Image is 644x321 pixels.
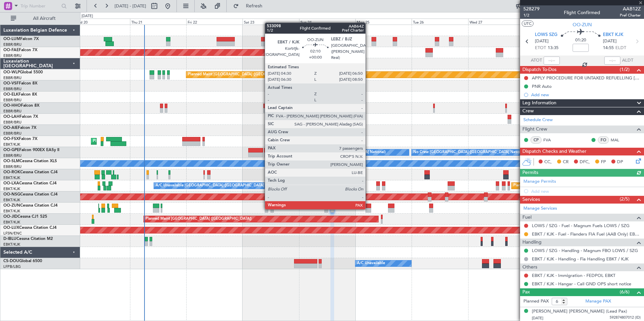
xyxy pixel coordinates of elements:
label: Planned PAX [523,298,549,305]
span: ATOT [531,57,542,64]
a: OO-LUMFalcon 7X [3,37,39,41]
a: OO-NSGCessna Citation CJ4 [3,192,58,197]
div: No Crew [GEOGRAPHIC_DATA] ([GEOGRAPHIC_DATA] National) [273,147,386,157]
span: All Aircraft [18,16,71,21]
span: OO-FSX [3,137,19,141]
a: EBKT/KJK [3,175,20,180]
a: LFPB/LBG [3,264,21,269]
a: EBKT/KJK [3,186,20,191]
a: EBBR/BRU [3,120,22,125]
a: EBKT/KJK [3,220,20,225]
span: Others [522,263,537,271]
span: OO-AIE [3,126,18,130]
span: [DATE] - [DATE] [115,3,146,9]
a: OO-HHOFalcon 8X [3,104,39,108]
div: Fri 22 [186,19,243,25]
span: [DATE] [603,38,617,45]
span: Leg Information [522,99,556,107]
span: OO-LAH [3,115,20,119]
a: EBBR/BRU [3,164,22,169]
div: Planned Maint [GEOGRAPHIC_DATA] ([GEOGRAPHIC_DATA] National) [513,181,635,191]
span: (6/6) [620,288,630,295]
a: OO-GPEFalcon 900EX EASy II [3,148,59,152]
a: EBKT/KJK [3,198,20,203]
div: A/C Unavailable [GEOGRAPHIC_DATA] ([GEOGRAPHIC_DATA] National) [156,181,281,191]
span: Refresh [240,4,268,8]
span: OO-ELK [3,93,19,97]
span: OO-JID [3,215,18,219]
a: FVA [543,137,558,143]
span: DFC, [580,159,590,166]
span: Pref Charter [620,12,641,18]
div: FO [598,136,609,144]
div: No Crew [GEOGRAPHIC_DATA] ([GEOGRAPHIC_DATA] National) [413,147,526,157]
div: Planned Maint [GEOGRAPHIC_DATA] ([GEOGRAPHIC_DATA]) [146,214,252,224]
button: UTC [522,21,534,27]
a: EBKT/KJK [3,142,20,147]
span: AAB12Z [620,5,641,12]
a: EBKT/KJK [3,209,20,214]
div: Planned Maint [GEOGRAPHIC_DATA] ([GEOGRAPHIC_DATA]) [188,70,294,80]
a: EBBR/BRU [3,53,22,58]
div: [DATE] [82,13,93,19]
a: OO-WLPGlobal 5500 [3,70,43,74]
a: OO-SLMCessna Citation XLS [3,159,57,163]
a: D-IBLUCessna Citation M2 [3,237,53,241]
a: EBBR/BRU [3,75,22,80]
div: Mon 25 [355,19,412,25]
a: EBKT / KJK - Immigration - FEDPOL EBKT [532,273,615,278]
span: (1/2) [620,66,630,73]
span: OO-SLM [3,159,20,163]
span: OO-FAE [3,48,19,52]
div: Add new [531,92,641,98]
div: APPLY PROCEDURE FOR UNTAXED REFUELLING [GEOGRAPHIC_DATA] [532,75,641,81]
div: Sat 23 [243,19,299,25]
div: Wed 27 [468,19,524,25]
span: OO-VSF [3,81,19,85]
a: OO-LAHFalcon 7X [3,115,38,119]
span: [DATE] [535,38,549,45]
a: OO-AIEFalcon 7X [3,126,36,130]
a: Schedule Crew [523,117,553,123]
span: OO-NSG [3,192,20,197]
a: OO-ROKCessna Citation CJ4 [3,170,58,174]
div: Tue 26 [412,19,468,25]
span: OO-HHO [3,104,21,108]
span: Pax [522,288,530,296]
span: [DATE] [532,316,543,321]
span: ALDT [622,57,633,64]
a: Manage Services [523,205,557,212]
div: A/C Unavailable [357,258,385,269]
a: OO-FSXFalcon 7X [3,137,37,141]
span: CS-DOU [3,259,19,263]
span: ELDT [615,45,626,51]
span: OO-ROK [3,170,20,174]
span: OO-LUM [3,37,20,41]
a: OO-LUXCessna Citation CJ4 [3,226,57,230]
span: Fuel [522,214,532,221]
input: Trip Number [21,1,59,11]
a: EBBR/BRU [3,153,22,158]
div: CP [530,136,542,144]
a: OO-ELKFalcon 8X [3,93,37,97]
a: OO-ZUNCessna Citation CJ4 [3,204,58,208]
div: [PERSON_NAME] [PERSON_NAME] (Lead Pax) [532,308,627,315]
span: OO-ZUN [573,21,592,28]
a: LFSN/ENC [3,231,22,236]
span: 528279 [523,5,540,12]
button: All Aircraft [7,13,73,24]
span: (2/5) [620,195,630,203]
a: CS-DOUGlobal 6500 [3,259,42,263]
span: Services [522,196,540,204]
a: Manage PAX [585,298,611,305]
a: EBKT / KJK - Handling - Fia Handling EBKT / KJK [532,256,629,262]
span: EBKT KJK [603,32,623,38]
span: 1/2 [523,12,540,18]
span: OO-LUX [3,226,19,230]
span: OO-WLP [3,70,20,74]
a: EBKT / KJK - Hangar - Call GND OPS short notice [532,281,631,287]
div: Thu 21 [130,19,186,25]
span: LOWS SZG [535,32,557,38]
span: OO-ZUN [3,204,20,208]
a: OO-VSFFalcon 8X [3,81,37,85]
